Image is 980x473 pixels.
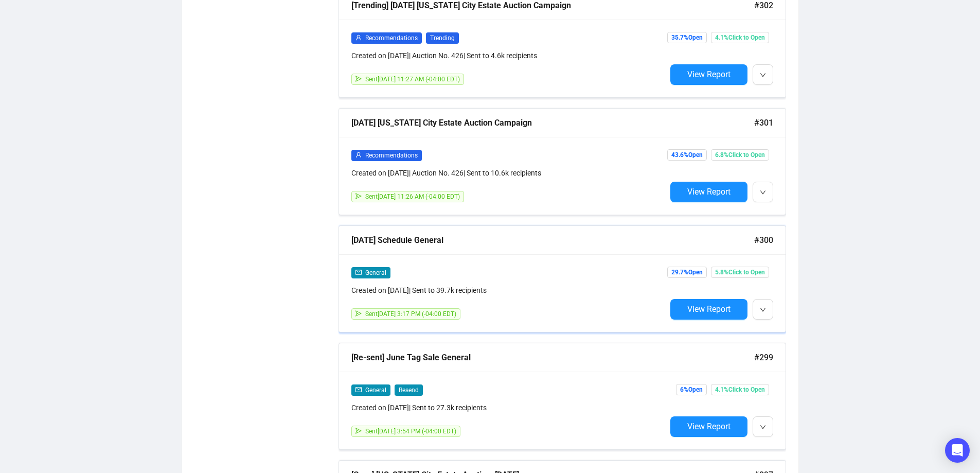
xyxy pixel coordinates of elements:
[355,193,362,199] span: send
[670,416,747,437] button: View Report
[667,32,707,43] span: 35.7% Open
[355,428,362,434] span: send
[760,189,766,196] span: down
[395,384,423,396] span: Resend
[351,116,754,129] div: [DATE] [US_STATE] City Estate Auction Campaign
[365,310,456,318] span: Sent [DATE] 3:17 PM (-04:00 EDT)
[355,387,362,393] span: mail
[687,69,730,79] span: View Report
[760,72,766,78] span: down
[711,384,769,395] span: 4.1% Click to Open
[355,152,362,158] span: user
[945,438,970,463] div: Open Intercom Messenger
[351,285,666,296] div: Created on [DATE] | Sent to 39.7k recipients
[365,387,386,394] span: General
[351,50,666,61] div: Created on [DATE] | Auction No. 426 | Sent to 4.6k recipients
[338,108,786,215] a: [DATE] [US_STATE] City Estate Auction Campaign#301userRecommendationsCreated on [DATE]| Auction N...
[670,299,747,320] button: View Report
[365,152,418,159] span: Recommendations
[711,32,769,43] span: 4.1% Click to Open
[351,402,666,413] div: Created on [DATE] | Sent to 27.3k recipients
[355,76,362,82] span: send
[670,182,747,202] button: View Report
[351,167,666,179] div: Created on [DATE] | Auction No. 426 | Sent to 10.6k recipients
[355,310,362,317] span: send
[355,34,362,41] span: user
[351,351,754,364] div: [Re-sent] June Tag Sale General
[754,116,773,129] span: #301
[667,149,707,161] span: 43.6% Open
[676,384,707,395] span: 6% Open
[365,428,456,435] span: Sent [DATE] 3:54 PM (-04:00 EDT)
[687,422,730,431] span: View Report
[338,343,786,450] a: [Re-sent] June Tag Sale General#299mailGeneralResendCreated on [DATE]| Sent to 27.3k recipientsse...
[711,149,769,161] span: 6.8% Click to Open
[365,34,418,42] span: Recommendations
[365,76,460,83] span: Sent [DATE] 11:27 AM (-04:00 EDT)
[754,234,773,247] span: #300
[355,269,362,275] span: mail
[687,187,730,197] span: View Report
[426,32,459,44] span: Trending
[670,64,747,85] button: View Report
[711,267,769,278] span: 5.8% Click to Open
[760,307,766,313] span: down
[365,269,386,276] span: General
[351,234,754,247] div: [DATE] Schedule General
[687,304,730,314] span: View Report
[338,225,786,332] a: [DATE] Schedule General#300mailGeneralCreated on [DATE]| Sent to 39.7k recipientssendSent[DATE] 3...
[760,424,766,430] span: down
[667,267,707,278] span: 29.7% Open
[754,351,773,364] span: #299
[365,193,460,200] span: Sent [DATE] 11:26 AM (-04:00 EDT)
